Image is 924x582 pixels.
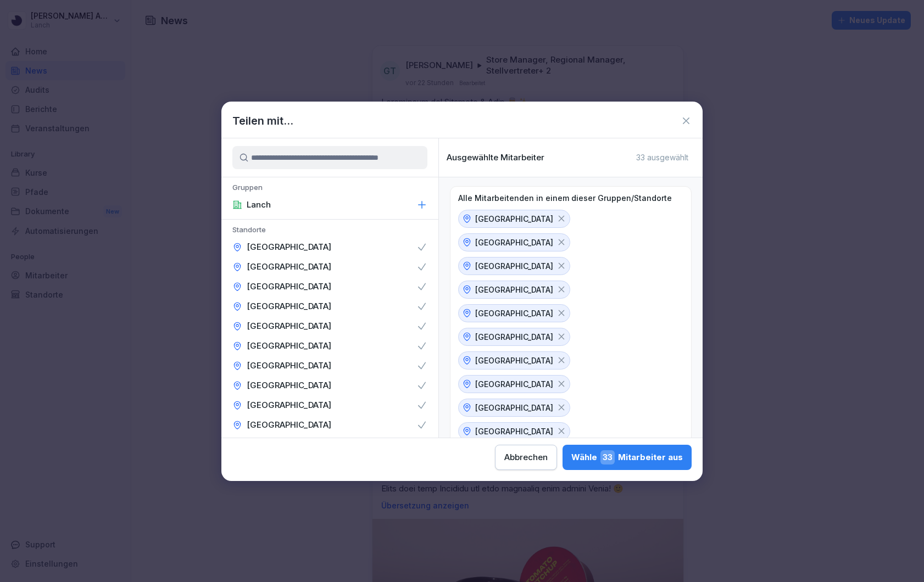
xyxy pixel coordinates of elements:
[247,281,331,292] p: [GEOGRAPHIC_DATA]
[475,213,553,225] p: [GEOGRAPHIC_DATA]
[475,355,553,366] p: [GEOGRAPHIC_DATA]
[247,340,331,351] p: [GEOGRAPHIC_DATA]
[475,260,553,272] p: [GEOGRAPHIC_DATA]
[447,153,544,163] p: Ausgewählte Mitarbeiter
[221,183,438,195] p: Gruppen
[563,445,692,470] button: Wähle33Mitarbeiter aus
[247,242,331,253] p: [GEOGRAPHIC_DATA]
[600,450,615,465] span: 33
[571,450,683,465] div: Wähle Mitarbeiter aus
[475,284,553,295] p: [GEOGRAPHIC_DATA]
[247,380,331,391] p: [GEOGRAPHIC_DATA]
[221,225,438,237] p: Standorte
[247,419,331,430] p: [GEOGRAPHIC_DATA]
[504,451,548,463] div: Abbrechen
[247,400,331,411] p: [GEOGRAPHIC_DATA]
[475,402,553,413] p: [GEOGRAPHIC_DATA]
[636,153,688,163] p: 33 ausgewählt
[232,113,293,129] h1: Teilen mit...
[247,301,331,312] p: [GEOGRAPHIC_DATA]
[247,199,271,210] p: Lanch
[475,237,553,248] p: [GEOGRAPHIC_DATA]
[475,307,553,319] p: [GEOGRAPHIC_DATA]
[247,360,331,371] p: [GEOGRAPHIC_DATA]
[458,193,672,203] p: Alle Mitarbeitenden in einem dieser Gruppen/Standorte
[495,445,557,470] button: Abbrechen
[475,426,553,437] p: [GEOGRAPHIC_DATA]
[475,331,553,343] p: [GEOGRAPHIC_DATA]
[475,378,553,390] p: [GEOGRAPHIC_DATA]
[247,321,331,332] p: [GEOGRAPHIC_DATA]
[247,261,331,272] p: [GEOGRAPHIC_DATA]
